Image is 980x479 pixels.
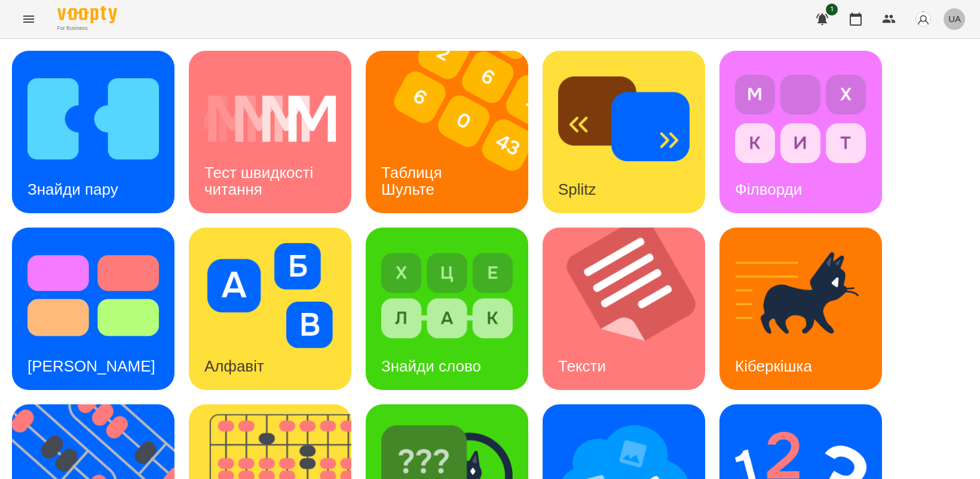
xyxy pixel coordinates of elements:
h3: Тексти [558,357,606,375]
h3: Алфавіт [204,357,264,375]
button: UA [944,8,966,30]
a: АлфавітАлфавіт [189,228,351,390]
span: 1 [826,4,838,16]
h3: Знайди пару [27,180,118,198]
a: SplitzSplitz [543,51,705,213]
a: Тест Струпа[PERSON_NAME] [12,228,174,390]
img: Знайди слово [381,243,513,348]
img: Кіберкішка [735,243,866,348]
img: Знайди пару [27,66,159,171]
h3: Тест швидкості читання [204,164,317,198]
img: avatar_s.png [915,11,932,27]
img: Тексти [543,228,720,390]
img: Тест Струпа [27,243,159,348]
a: Таблиця ШультеТаблиця Шульте [366,51,528,213]
a: ФілвордиФілворди [719,51,882,213]
h3: Таблиця Шульте [381,164,446,198]
button: Menu [14,5,43,33]
a: КіберкішкаКіберкішка [719,228,882,390]
a: Тест швидкості читанняТест швидкості читання [189,51,351,213]
span: For Business [57,24,117,32]
img: Таблиця Шульте [366,51,543,213]
img: Voopty Logo [57,6,117,23]
h3: Splitz [558,180,596,198]
img: Філворди [735,66,866,171]
img: Splitz [558,66,690,171]
h3: Кіберкішка [735,357,812,375]
a: Знайди словоЗнайди слово [366,228,528,390]
img: Тест швидкості читання [204,66,336,171]
a: Знайди паруЗнайди пару [12,51,174,213]
h3: Знайди слово [381,357,481,375]
h3: [PERSON_NAME] [27,357,155,375]
h3: Філворди [735,180,802,198]
a: ТекстиТексти [543,228,705,390]
span: UA [948,13,961,25]
img: Алфавіт [204,243,336,348]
